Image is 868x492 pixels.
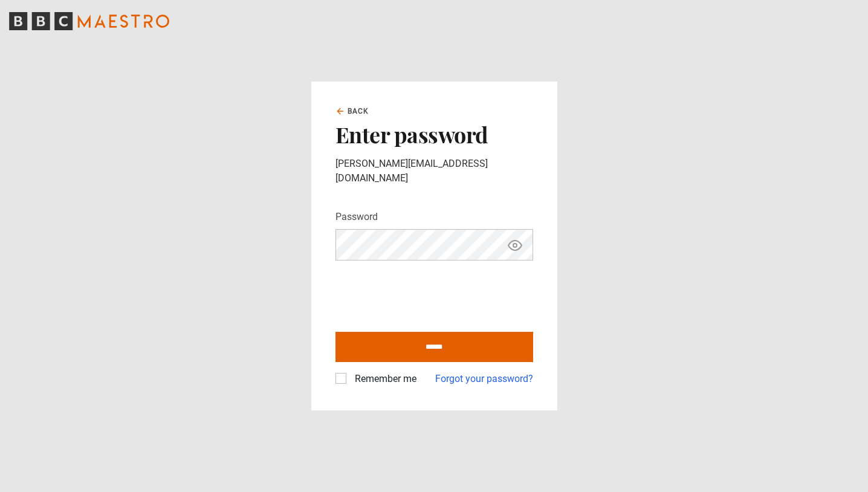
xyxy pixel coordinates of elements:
h2: Enter password [335,121,533,147]
label: Remember me [350,372,416,386]
svg: BBC Maestro [9,12,169,30]
iframe: reCAPTCHA [335,270,519,317]
span: Back [348,106,369,117]
p: [PERSON_NAME][EMAIL_ADDRESS][DOMAIN_NAME] [335,157,533,186]
label: Password [335,210,378,224]
button: Show password [505,235,525,256]
a: Back [335,106,369,117]
a: Forgot your password? [435,372,533,386]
